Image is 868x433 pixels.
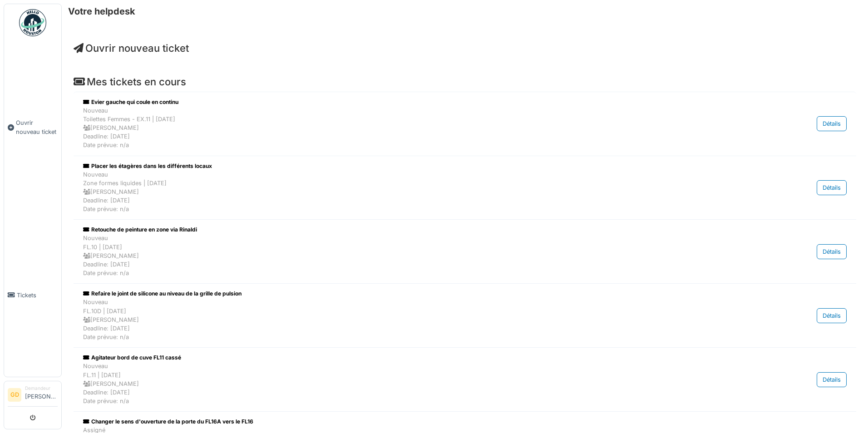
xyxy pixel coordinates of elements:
a: GD Demandeur[PERSON_NAME] [8,385,58,407]
img: Badge_color-CXgf-gQk.svg [19,9,46,36]
div: Retouche de peinture en zone via Rinaldi [83,226,735,234]
a: Evier gauche qui coule en continu NouveauToilettes Femmes - EX.11 | [DATE] [PERSON_NAME]Deadline:... [81,96,849,152]
li: GD [8,388,21,402]
a: Refaire le joint de silicone au niveau de la grille de pulsion NouveauFL.10D | [DATE] [PERSON_NAM... [81,287,849,344]
a: Ouvrir nouveau ticket [4,41,61,213]
a: Ouvrir nouveau ticket [74,42,189,54]
div: Nouveau FL.10D | [DATE] [PERSON_NAME] Deadline: [DATE] Date prévue: n/a [83,298,735,341]
div: Changer le sens d'ouverture de la porte du FL16A vers le FL16 [83,418,735,426]
div: Nouveau FL.11 | [DATE] [PERSON_NAME] Deadline: [DATE] Date prévue: n/a [83,362,735,405]
div: Détails [817,116,847,131]
div: Placer les étagères dans les différents locaux [83,162,735,170]
span: Ouvrir nouveau ticket [16,118,58,136]
div: Détails [817,372,847,387]
div: Nouveau FL.10 | [DATE] [PERSON_NAME] Deadline: [DATE] Date prévue: n/a [83,234,735,277]
div: Refaire le joint de silicone au niveau de la grille de pulsion [83,290,735,298]
li: [PERSON_NAME] [25,385,58,404]
div: Détails [817,244,847,259]
div: Nouveau Zone formes liquides | [DATE] [PERSON_NAME] Deadline: [DATE] Date prévue: n/a [83,170,735,214]
h6: Votre helpdesk [68,6,135,17]
a: Agitateur bord de cuve FL11 cassé NouveauFL.11 | [DATE] [PERSON_NAME]Deadline: [DATE]Date prévue:... [81,351,849,408]
a: Tickets [4,213,61,377]
a: Retouche de peinture en zone via Rinaldi NouveauFL.10 | [DATE] [PERSON_NAME]Deadline: [DATE]Date ... [81,223,849,280]
div: Evier gauche qui coule en continu [83,98,735,106]
div: Agitateur bord de cuve FL11 cassé [83,354,735,362]
span: Tickets [17,291,58,300]
div: Détails [817,308,847,323]
a: Placer les étagères dans les différents locaux NouveauZone formes liquides | [DATE] [PERSON_NAME]... [81,160,849,216]
div: Détails [817,180,847,195]
div: Nouveau Toilettes Femmes - EX.11 | [DATE] [PERSON_NAME] Deadline: [DATE] Date prévue: n/a [83,106,735,150]
h4: Mes tickets en cours [74,76,856,88]
div: Demandeur [25,385,58,392]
